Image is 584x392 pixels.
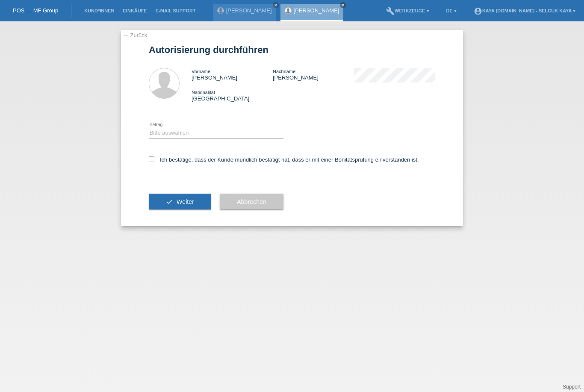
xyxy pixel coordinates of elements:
a: Kund*innen [80,8,118,13]
label: Ich bestätige, dass der Kunde mündlich bestätigt hat, dass er mit einer Bonitätsprüfung einversta... [149,156,419,163]
i: account_circle [474,7,482,15]
a: Einkäufe [118,8,151,13]
a: close [273,2,279,8]
a: ← Zurück [123,32,147,38]
span: Vorname [192,69,210,74]
a: close [340,2,346,8]
a: buildWerkzeuge ▾ [382,8,434,13]
a: DE ▾ [442,8,461,13]
span: Weiter [177,198,194,205]
a: [PERSON_NAME] [226,7,272,14]
a: Support [563,384,581,390]
button: Abbrechen [220,194,283,210]
div: [PERSON_NAME] [192,68,273,81]
a: [PERSON_NAME] [294,7,339,14]
span: Nachname [273,69,295,74]
div: [PERSON_NAME] [273,68,354,81]
button: check Weiter [149,194,211,210]
a: account_circleKaya [DOMAIN_NAME] - Selcuk Kaya ▾ [469,8,580,13]
a: E-Mail Support [151,8,200,13]
span: Nationalität [192,90,215,95]
i: build [386,7,395,15]
i: close [274,3,278,7]
a: POS — MF Group [13,7,58,14]
h1: Autorisierung durchführen [149,44,435,55]
i: close [341,3,345,7]
span: Abbrechen [237,198,266,205]
i: check [166,198,173,205]
div: [GEOGRAPHIC_DATA] [192,89,273,102]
